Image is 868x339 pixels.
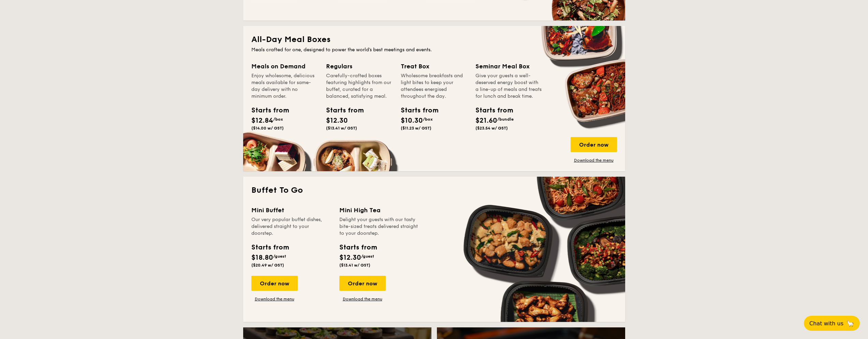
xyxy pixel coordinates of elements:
div: Mini Buffet [251,205,331,215]
div: Regulars [326,62,393,71]
div: Starts from [475,105,506,116]
h2: Buffet To Go [251,185,617,196]
div: Give your guests a well-deserved energy boost with a line-up of meals and treats for lunch and br... [475,72,542,100]
span: /box [273,117,283,122]
span: /guest [361,254,374,259]
div: Treat Box [401,62,467,71]
a: Download the menu [251,296,298,302]
div: Mini High Tea [339,205,419,215]
span: $12.30 [339,254,361,262]
a: Download the menu [571,158,617,163]
span: $12.30 [326,117,348,125]
div: Starts from [401,105,431,116]
span: ($14.00 w/ GST) [251,126,284,131]
span: /guest [273,254,286,259]
button: Chat with us🦙 [804,316,860,331]
span: ($23.54 w/ GST) [475,126,508,131]
span: ($20.49 w/ GST) [251,263,284,268]
span: $18.80 [251,254,273,262]
span: ($11.23 w/ GST) [401,126,431,131]
a: Download the menu [339,296,386,302]
div: Meals crafted for one, designed to power the world's best meetings and events. [251,46,617,53]
div: Meals on Demand [251,62,318,71]
div: Starts from [326,105,357,116]
div: Our very popular buffet dishes, delivered straight to your doorstep. [251,216,331,237]
span: $10.30 [401,117,423,125]
div: Delight your guests with our tasty bite-sized treats delivered straight to your doorstep. [339,216,419,237]
span: ($13.41 w/ GST) [326,126,357,131]
div: Starts from [251,105,282,116]
div: Order now [571,137,617,152]
h2: All-Day Meal Boxes [251,34,617,45]
span: Chat with us [809,320,843,327]
div: Order now [251,276,298,291]
div: Starts from [339,242,377,253]
span: /box [423,117,433,122]
span: $12.84 [251,117,273,125]
div: Carefully-crafted boxes featuring highlights from our buffet, curated for a balanced, satisfying ... [326,72,393,100]
span: 🦙 [846,320,854,327]
span: $21.60 [475,117,497,125]
div: Wholesome breakfasts and light bites to keep your attendees energised throughout the day. [401,72,467,100]
span: /bundle [497,117,514,122]
div: Starts from [251,242,289,253]
div: Enjoy wholesome, delicious meals available for same-day delivery with no minimum order. [251,72,318,100]
div: Seminar Meal Box [475,62,542,71]
div: Order now [339,276,386,291]
span: ($13.41 w/ GST) [339,263,370,268]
